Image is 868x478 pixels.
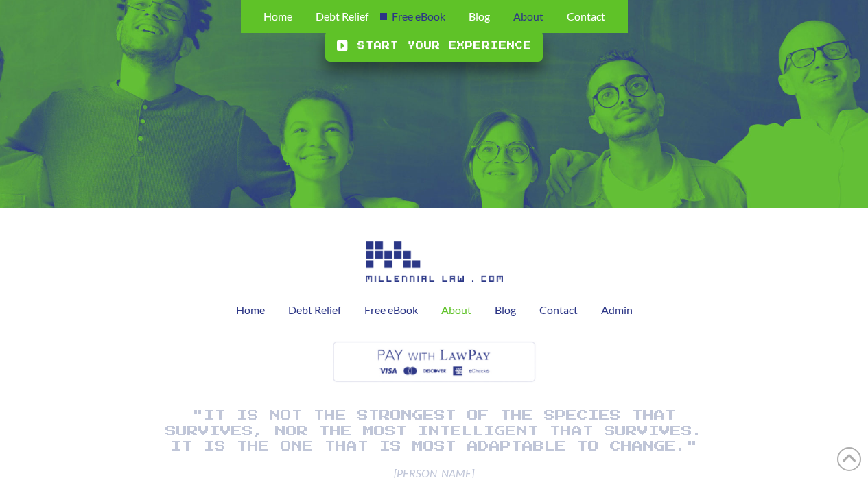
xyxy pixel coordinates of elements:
[224,293,277,327] a: Home
[357,39,532,53] span: Start your experience
[837,447,861,471] a: Back to Top
[513,11,543,22] span: About
[469,11,490,22] span: Blog
[366,241,503,282] img: Image
[528,293,589,327] a: Contact
[277,293,353,327] a: Debt Relief
[325,30,543,62] a: Start your experience
[263,11,292,22] span: Home
[483,293,528,327] a: Blog
[392,11,445,22] span: Free eBook
[601,304,633,315] span: Admin
[539,304,578,315] span: Contact
[364,304,418,315] span: Free eBook
[160,408,709,454] h1: "It is not the strongest of the species that survives, nor the most intelligent that survives. It...
[441,304,471,315] span: About
[353,293,430,327] a: Free eBook
[330,338,539,386] img: Image
[567,11,605,22] span: Contact
[288,304,341,315] span: Debt Relief
[589,293,644,327] a: Admin
[430,293,483,327] a: About
[316,11,368,22] span: Debt Relief
[236,304,265,315] span: Home
[495,304,516,315] span: Blog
